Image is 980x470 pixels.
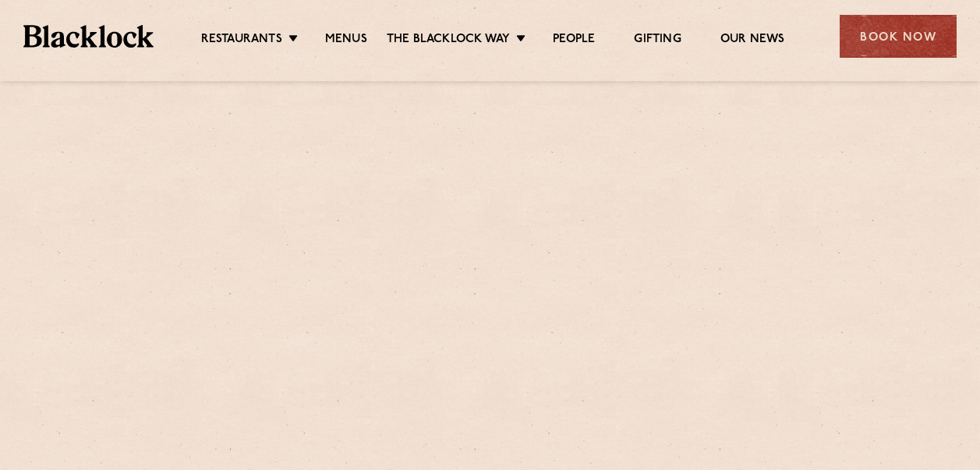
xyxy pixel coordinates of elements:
a: Restaurants [201,32,282,49]
a: People [553,32,595,49]
img: BL_Textured_Logo-footer-cropped.svg [23,25,154,47]
a: The Blacklock Way [387,32,510,49]
a: Our News [720,32,785,49]
div: Book Now [840,15,957,58]
a: Gifting [634,32,681,49]
a: Menus [325,32,367,49]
